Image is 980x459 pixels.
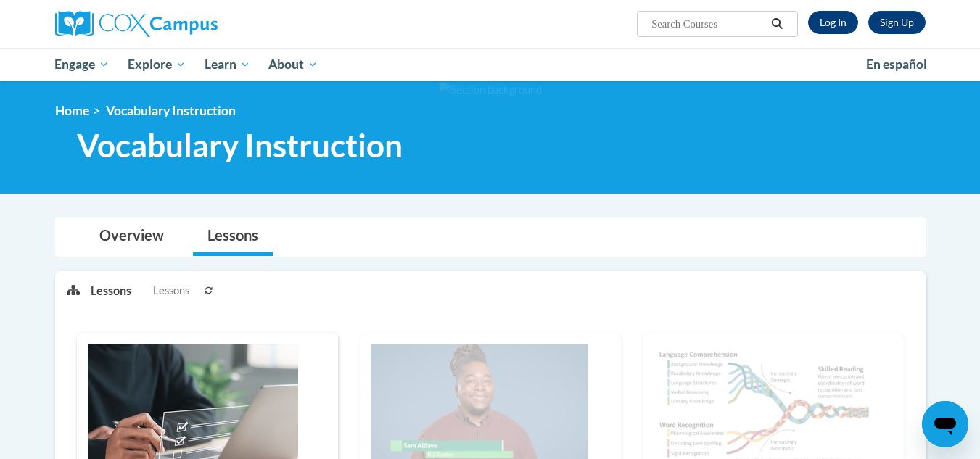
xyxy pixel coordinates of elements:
span: Vocabulary Instruction [106,103,236,118]
span: About [268,56,318,73]
a: Home [55,103,89,118]
a: Lessons [193,218,273,256]
img: Cox Campus [55,11,218,37]
a: En español [857,49,936,80]
span: Engage [54,56,109,73]
a: Explore [118,48,195,81]
a: Log In [808,11,858,34]
p: Lessons [91,283,131,299]
a: About [259,48,327,81]
span: Lessons [153,283,189,299]
div: Main menu [33,48,947,81]
button: Search [766,15,788,33]
a: Learn [195,48,260,81]
span: Explore [128,56,186,73]
a: Overview [85,218,178,256]
span: Vocabulary Instruction [77,126,403,165]
span: En español [866,57,927,72]
a: Register [868,11,926,34]
a: Cox Campus [55,11,331,37]
input: Search Courses [650,15,766,33]
a: Engage [46,48,119,81]
span: Learn [205,56,250,73]
img: Section background [439,82,542,98]
iframe: Button to launch messaging window [922,401,968,447]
